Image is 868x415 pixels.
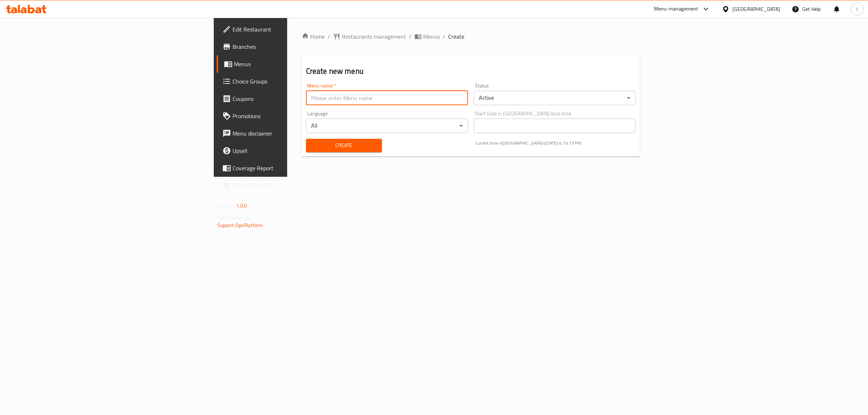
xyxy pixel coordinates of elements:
span: Create [312,141,376,150]
div: Active [474,91,636,105]
span: l [856,5,858,13]
span: Branches [233,42,353,51]
a: Branches [217,38,359,55]
button: Create [306,139,382,152]
a: Coupons [217,90,359,107]
span: Upsell [233,146,353,155]
span: 1.0.0 [236,201,247,210]
span: Menu disclaimer [233,129,353,138]
span: Get support on: [217,213,251,223]
span: Restaurants management [342,32,406,41]
a: Upsell [217,142,359,159]
a: Grocery Checklist [217,177,359,194]
a: Support.OpsPlatform [217,221,263,230]
a: Menus [217,55,359,73]
div: Menu-management [654,5,698,13]
span: Choice Groups [233,77,353,86]
div: [GEOGRAPHIC_DATA] [732,5,780,13]
a: Menus [414,32,440,41]
a: Promotions [217,107,359,125]
a: Restaurants management [333,32,406,41]
li: / [409,32,412,41]
div: All [306,119,468,133]
span: Grocery Checklist [233,181,353,190]
input: Please enter Menu name [306,91,468,105]
a: Edit Restaurant [217,21,359,38]
span: Coupons [233,94,353,103]
li: / [443,32,445,41]
a: Choice Groups [217,73,359,90]
span: Promotions [233,112,353,120]
span: Version: [217,201,235,210]
h2: Create new menu [306,66,636,77]
span: Menus [234,60,353,68]
nav: breadcrumb [302,32,640,41]
a: Menu disclaimer [217,125,359,142]
span: Create [448,32,464,41]
span: Coverage Report [233,164,353,172]
span: Edit Restaurant [233,25,353,34]
p: Current time in [GEOGRAPHIC_DATA] is [DATE] 4:19:13 PM [475,140,636,146]
span: Menus [423,32,440,41]
a: Coverage Report [217,159,359,177]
